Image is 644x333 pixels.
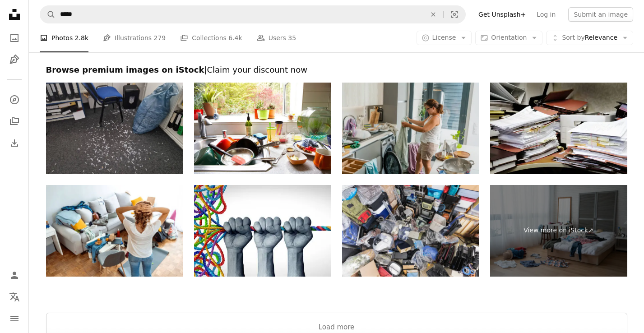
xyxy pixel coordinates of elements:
[423,6,443,23] button: Clear
[154,33,166,43] span: 279
[288,33,296,43] span: 35
[5,288,23,306] button: Language
[5,310,23,328] button: Menu
[204,65,307,74] span: | Claim your discount now
[46,83,183,174] img: document shredding at workplace in office. he cuts the papers into strips and they are taken away...
[546,31,633,45] button: Sort byRelevance
[444,6,465,23] button: Visual search
[473,7,531,22] a: Get Unsplash+
[194,185,331,277] img: Team Management Concept
[46,185,183,277] img: Housewife at modern home on sunny day looking at dirty room.
[40,5,466,23] form: Find visuals sitewide
[562,33,617,42] span: Relevance
[103,23,166,52] a: Illustrations 279
[475,31,542,45] button: Orientation
[342,185,479,277] img: Hoarder House Junk Pile
[40,6,56,23] button: Search Unsplash
[5,266,23,284] a: Log in / Sign up
[194,83,331,174] img: Dirty dishes piled in kitchen sink, close-up
[180,23,242,52] a: Collections 6.4k
[417,31,472,45] button: License
[5,29,23,47] a: Photos
[490,185,627,277] a: View more on iStock↗
[5,91,23,109] a: Explore
[562,34,584,41] span: Sort by
[46,65,627,75] h2: Browse premium images on iStock
[491,34,527,41] span: Orientation
[257,23,297,52] a: Users 35
[432,34,456,41] span: License
[5,51,23,69] a: Illustrations
[5,5,23,25] a: Home — Unsplash
[5,134,23,152] a: Download History
[5,112,23,130] a: Collections
[342,83,479,174] img: Woman loading clothes in washing machine in a messy kitchen
[228,33,242,43] span: 6.4k
[490,83,627,174] img: Messy Desk with Books Binders Files and Papers Stacked up High in a Disorganized Office Space
[531,7,561,22] a: Log in
[568,7,633,22] button: Submit an image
